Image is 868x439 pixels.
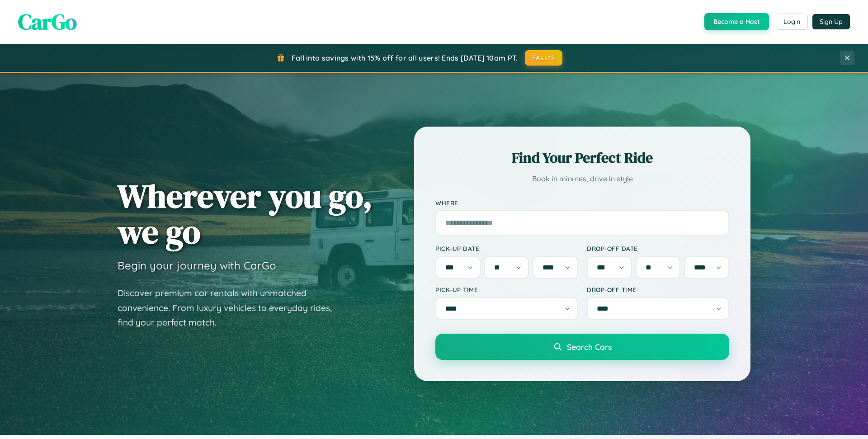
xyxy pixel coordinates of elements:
[776,14,808,30] button: Login
[435,148,729,168] h2: Find Your Perfect Ride
[292,53,518,62] span: Fall into savings with 15% off for all users! Ends [DATE] 10am PT.
[18,7,77,37] span: CarGo
[435,245,578,252] label: Pick-up Date
[118,286,344,330] p: Discover premium car rentals with unmatched convenience. From luxury vehicles to everyday rides, ...
[435,172,729,185] p: Book in minutes, drive in style
[567,342,612,352] span: Search Cars
[587,286,729,293] label: Drop-off Time
[525,50,563,66] button: FALL15
[435,199,729,207] label: Where
[118,259,276,272] h3: Begin your journey with CarGo
[118,178,373,250] h1: Wherever you go, we go
[812,14,850,29] button: Sign Up
[704,13,769,30] button: Become a Host
[435,334,729,360] button: Search Cars
[587,245,729,252] label: Drop-off Date
[435,286,578,293] label: Pick-up Time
